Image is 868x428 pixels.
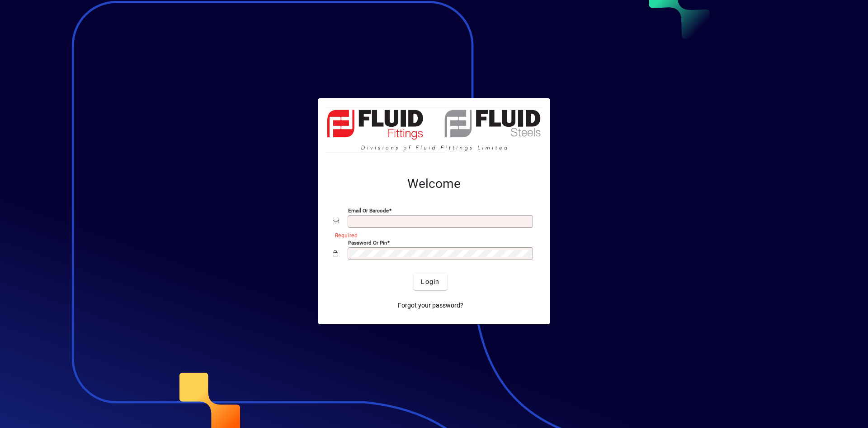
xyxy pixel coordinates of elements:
[398,301,463,310] span: Forgot your password?
[421,277,439,287] span: Login
[335,230,528,240] mat-error: Required
[348,240,387,246] mat-label: Password or Pin
[348,207,389,214] mat-label: Email or Barcode
[333,176,535,192] h2: Welcome
[414,274,447,290] button: Login
[394,297,467,313] a: Forgot your password?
